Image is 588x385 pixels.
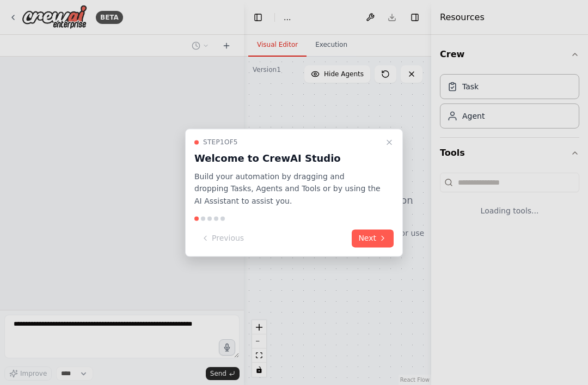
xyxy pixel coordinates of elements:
button: Close walkthrough [383,136,396,149]
span: Step 1 of 5 [203,138,238,146]
p: Build your automation by dragging and dropping Tasks, Agents and Tools or by using the AI Assista... [194,170,381,207]
button: Hide left sidebar [250,10,266,25]
button: Next [352,229,394,247]
h3: Welcome to CrewAI Studio [194,151,381,166]
button: Previous [194,229,250,247]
